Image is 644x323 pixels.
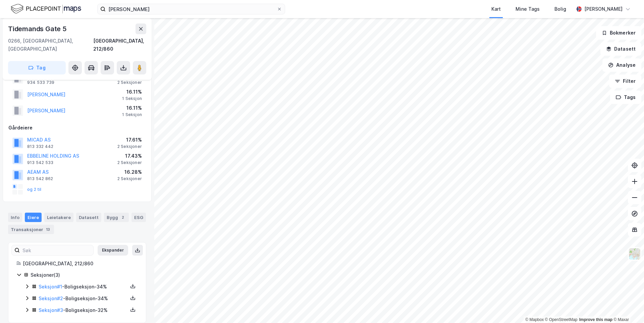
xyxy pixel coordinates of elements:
button: Datasett [600,42,641,56]
div: 1 Seksjon [122,96,142,101]
div: 17.43% [117,152,142,160]
div: 813 332 442 [27,144,53,149]
div: Gårdeiere [8,124,146,132]
div: - Boligseksjon - 34% [39,294,128,303]
div: - Boligseksjon - 34% [39,283,128,291]
button: Analyse [602,58,641,72]
div: 16.28% [117,168,142,176]
a: Seksjon#3 [39,307,63,313]
div: 0266, [GEOGRAPHIC_DATA], [GEOGRAPHIC_DATA] [8,37,93,53]
iframe: Chat Widget [610,291,644,323]
div: [GEOGRAPHIC_DATA], 212/860 [93,37,146,53]
div: Kontrollprogram for chat [610,291,644,323]
div: Datasett [76,213,101,222]
div: 16.11% [122,104,142,112]
div: - Boligseksjon - 32% [39,306,128,314]
div: Mine Tags [516,5,540,13]
div: 813 542 862 [27,176,53,181]
div: 934 533 739 [27,80,54,85]
input: Søk på adresse, matrikkel, gårdeiere, leietakere eller personer [106,4,277,14]
div: [PERSON_NAME] [584,5,623,13]
div: ESG [131,213,146,222]
img: Z [628,248,641,260]
input: Søk [20,245,93,255]
img: logo.f888ab2527a4732fd821a326f86c7f29.svg [11,3,81,15]
div: Transaksjoner [8,225,54,234]
div: 913 542 533 [27,160,53,165]
button: Bokmerker [596,26,641,40]
div: Seksjoner ( 3 ) [31,271,138,279]
button: Filter [609,74,641,88]
button: Tags [610,91,641,104]
div: 2 Seksjoner [117,144,142,149]
div: Eiere [25,213,42,222]
div: Tidemands Gate 5 [8,23,68,34]
div: Bygg [104,213,129,222]
div: 2 Seksjoner [117,160,142,165]
div: 2 Seksjoner [117,176,142,181]
div: 17.61% [117,136,142,144]
div: Kart [491,5,501,13]
button: Tag [8,61,66,74]
div: 16.11% [122,88,142,96]
div: 13 [45,226,51,233]
div: Leietakere [44,213,73,222]
a: Seksjon#2 [39,295,63,301]
div: Info [8,213,22,222]
div: 2 [119,214,126,221]
a: Mapbox [525,317,544,322]
div: 1 Seksjon [122,112,142,117]
div: 2 Seksjoner [117,80,142,85]
button: Ekspander [98,245,128,256]
a: Improve this map [579,317,612,322]
a: Seksjon#1 [39,284,62,289]
a: OpenStreetMap [545,317,578,322]
div: [GEOGRAPHIC_DATA], 212/860 [23,260,138,268]
div: Bolig [554,5,566,13]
